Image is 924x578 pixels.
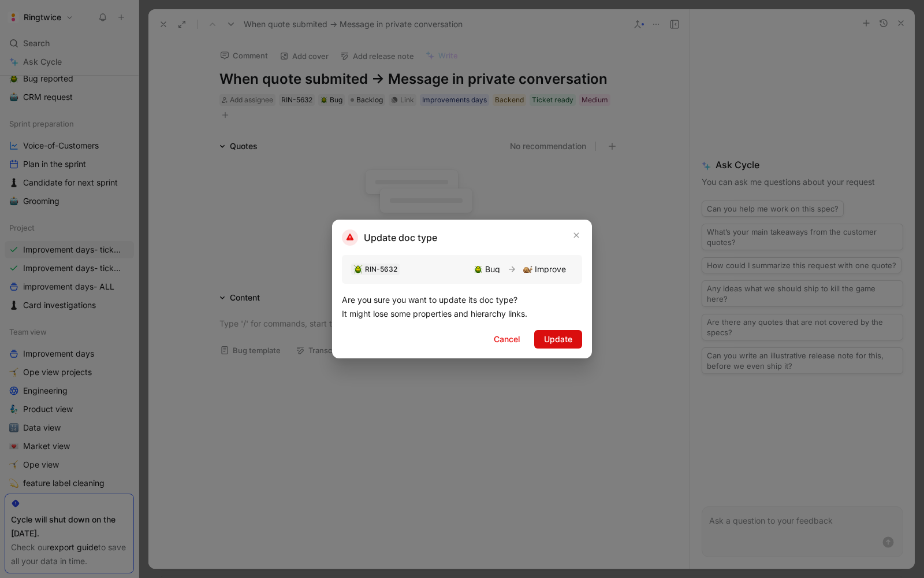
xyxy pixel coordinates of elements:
[474,265,483,274] img: 🪲
[523,265,532,274] img: 🐌
[484,330,530,349] button: Cancel
[353,265,363,274] img: 🪲
[544,332,572,346] span: Update
[494,332,520,346] span: Cancel
[485,262,500,276] div: Bug
[365,264,397,275] div: RIN-5632
[534,330,582,349] button: Update
[342,229,437,246] h2: Update doc type
[342,293,582,321] p: Are you sure you want to update its doc type? It might lose some properties and hierarchy links.
[535,262,566,276] div: Improve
